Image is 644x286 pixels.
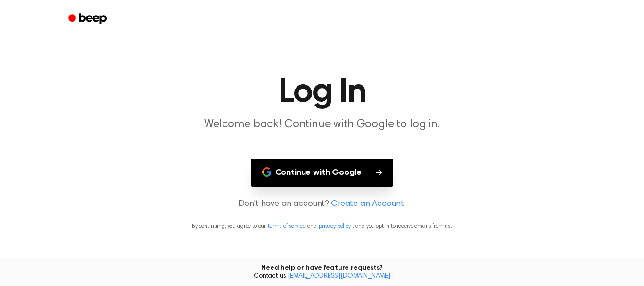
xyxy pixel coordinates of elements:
[62,10,115,28] a: Beep
[81,75,563,109] h1: Log In
[288,273,390,279] a: [EMAIL_ADDRESS][DOMAIN_NAME]
[11,222,633,230] p: By continuing, you agree to our and , and you opt in to receive emails from us.
[6,272,638,281] span: Contact us
[331,198,404,211] a: Create an Account
[319,223,351,229] a: privacy policy
[11,198,633,211] p: Don't have an account?
[251,159,394,187] button: Continue with Google
[268,223,305,229] a: terms of service
[141,117,503,132] p: Welcome back! Continue with Google to log in.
